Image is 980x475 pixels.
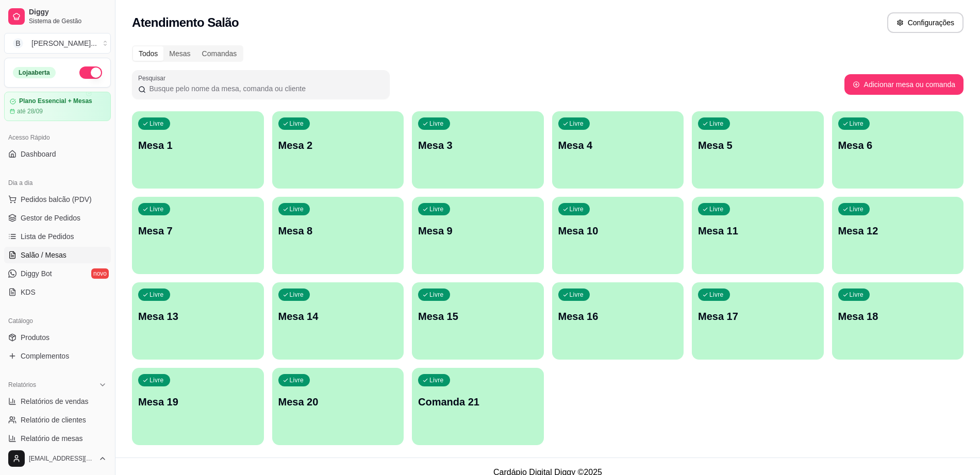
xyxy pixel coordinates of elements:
span: Complementos [21,351,69,361]
article: Plano Essencial + Mesas [19,97,92,105]
button: LivreMesa 6 [832,111,964,189]
p: Livre [429,376,444,384]
button: Pedidos balcão (PDV) [4,191,111,208]
span: Gestor de Pedidos [21,213,80,223]
p: Livre [709,120,724,128]
a: Relatório de mesas [4,430,111,447]
div: Acesso Rápido [4,129,111,146]
div: Dia a dia [4,175,111,191]
a: Relatório de clientes [4,412,111,428]
button: LivreMesa 5 [692,111,824,189]
p: Comanda 21 [418,395,538,409]
button: LivreMesa 11 [692,197,824,274]
button: LivreMesa 9 [412,197,544,274]
p: Livre [429,120,444,128]
p: Mesa 17 [698,309,818,324]
button: LivreMesa 16 [552,282,684,360]
p: Mesa 2 [278,138,398,152]
button: LivreMesa 7 [132,197,264,274]
span: Lista de Pedidos [21,231,74,242]
button: LivreMesa 14 [272,282,404,360]
div: Catálogo [4,313,111,329]
a: Relatórios de vendas [4,393,111,410]
span: Salão / Mesas [21,250,67,260]
p: Mesa 10 [558,224,678,238]
div: Todos [133,46,163,61]
div: Loja aberta [13,67,56,78]
button: LivreMesa 3 [412,111,544,189]
p: Mesa 4 [558,138,678,152]
button: Select a team [4,33,111,54]
span: Relatórios de vendas [21,396,89,406]
p: Livre [850,205,864,213]
h2: Atendimento Salão [132,14,239,31]
button: LivreComanda 21 [412,368,544,445]
p: Mesa 8 [278,224,398,238]
p: Livre [850,291,864,299]
p: Mesa 15 [418,309,538,324]
a: Plano Essencial + Mesasaté 28/09 [4,92,111,121]
p: Mesa 20 [278,395,398,409]
button: Configurações [887,12,964,33]
p: Livre [850,120,864,128]
a: DiggySistema de Gestão [4,4,111,29]
button: Adicionar mesa ou comanda [844,74,964,95]
button: Alterar Status [79,66,102,79]
p: Mesa 14 [278,309,398,324]
p: Livre [150,205,164,213]
p: Mesa 3 [418,138,538,152]
button: [EMAIL_ADDRESS][DOMAIN_NAME] [4,446,111,471]
span: Sistema de Gestão [29,17,107,25]
button: LivreMesa 2 [272,111,404,189]
button: LivreMesa 18 [832,282,964,360]
p: Livre [709,291,724,299]
p: Mesa 16 [558,309,678,324]
span: KDS [21,287,36,297]
p: Mesa 12 [838,224,958,238]
button: LivreMesa 10 [552,197,684,274]
a: Dashboard [4,146,111,162]
span: Relatório de clientes [21,415,86,425]
p: Livre [290,291,304,299]
a: Salão / Mesas [4,247,111,263]
a: Gestor de Pedidos [4,210,111,226]
p: Mesa 18 [838,309,958,324]
p: Livre [570,120,584,128]
span: Diggy Bot [21,268,52,279]
span: Relatórios [8,381,36,389]
a: Diggy Botnovo [4,265,111,282]
button: LivreMesa 20 [272,368,404,445]
p: Mesa 1 [138,138,258,152]
button: LivreMesa 17 [692,282,824,360]
span: B [13,38,23,48]
button: LivreMesa 13 [132,282,264,360]
p: Livre [709,205,724,213]
a: Complementos [4,348,111,364]
div: Comandas [196,46,243,61]
a: Produtos [4,329,111,346]
button: LivreMesa 19 [132,368,264,445]
p: Livre [429,291,444,299]
p: Livre [570,291,584,299]
div: [PERSON_NAME] ... [31,38,97,48]
span: Relatório de mesas [21,433,83,444]
a: Lista de Pedidos [4,228,111,245]
p: Livre [570,205,584,213]
p: Livre [150,120,164,128]
span: Dashboard [21,149,56,159]
p: Livre [290,376,304,384]
p: Livre [150,376,164,384]
a: KDS [4,284,111,300]
p: Livre [429,205,444,213]
span: Pedidos balcão (PDV) [21,194,92,205]
span: Diggy [29,8,107,17]
span: Produtos [21,332,49,343]
p: Mesa 19 [138,395,258,409]
p: Mesa 9 [418,224,538,238]
p: Mesa 6 [838,138,958,152]
button: LivreMesa 15 [412,282,544,360]
p: Livre [290,205,304,213]
p: Livre [150,291,164,299]
div: Mesas [163,46,196,61]
p: Mesa 7 [138,224,258,238]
